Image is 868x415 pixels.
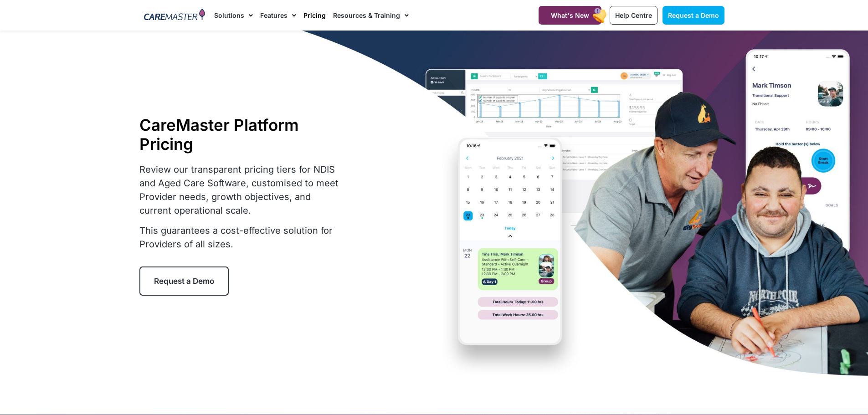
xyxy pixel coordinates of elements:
[139,266,229,296] a: Request a Demo
[663,6,724,25] a: Request a Demo
[539,6,601,25] a: What's New
[668,11,719,19] span: Request a Demo
[144,9,205,22] img: CareMaster Logo
[610,6,657,25] a: Help Centre
[139,115,344,154] h1: CareMaster Platform Pricing
[154,277,214,286] span: Request a Demo
[551,11,589,19] span: What's New
[139,224,344,251] p: This guarantees a cost-effective solution for Providers of all sizes.
[615,11,652,19] span: Help Centre
[139,163,344,217] p: Review our transparent pricing tiers for NDIS and Aged Care Software, customised to meet Provider...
